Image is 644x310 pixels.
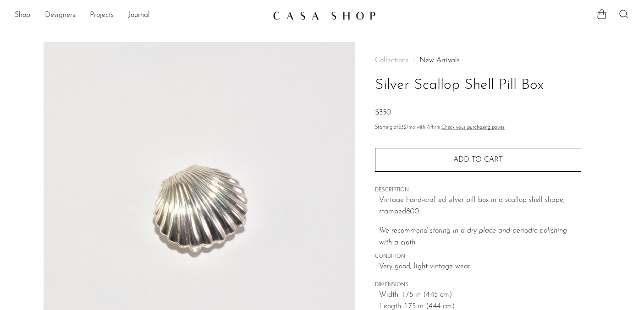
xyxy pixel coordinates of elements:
[379,195,581,218] p: Vintage hand-crafted silver pill box in a scallop shell shape, stamped .
[375,57,581,64] nav: Breadcrumbs
[379,261,581,273] span: Very good; light vintage wear.
[90,10,114,22] a: Projects
[375,148,581,172] button: Add to cart
[398,125,407,130] span: $32
[379,289,581,301] span: Width: 1.75 in (4.45 cm)
[375,253,581,261] span: CONDITION
[15,8,265,23] ul: NEW HEADER MENU
[375,281,581,289] span: DIMENSIONS
[453,156,503,164] span: Add to cart
[375,109,391,116] span: $350
[375,57,408,64] span: Collections
[15,8,265,23] nav: Desktop navigation
[441,125,505,130] a: Check your purchasing power - Learn more about Affirm Financing (opens in modal)
[375,124,581,132] p: Starting at /mo with Affirm.
[379,227,567,246] i: We recommend storing in a dry place and periodic polishing with a cloth.
[128,10,150,22] a: Journal
[406,208,419,215] em: 800
[419,57,460,64] a: New Arrivals
[375,186,581,195] span: DESCRIPTION
[375,74,581,97] h1: Silver Scallop Shell Pill Box
[45,10,75,22] a: Designers
[15,10,30,22] a: Shop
